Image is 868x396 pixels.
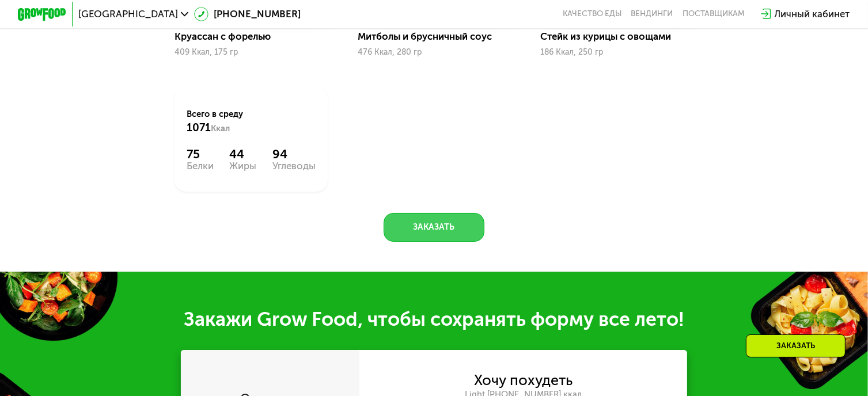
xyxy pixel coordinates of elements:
[175,48,327,57] div: 409 Ккал, 175 гр
[187,108,315,135] div: Всего в среду
[683,9,745,19] div: поставщикам
[358,48,510,57] div: 476 Ккал, 280 гр
[187,161,214,171] div: Белки
[187,147,214,161] div: 75
[211,123,230,134] span: Ккал
[746,334,846,357] div: Заказать
[384,213,484,242] button: Заказать
[631,9,673,19] a: Вендинги
[563,9,621,19] a: Качество еды
[540,48,693,57] div: 186 Ккал, 250 гр
[187,121,211,134] span: 1071
[272,147,316,161] div: 94
[230,161,257,171] div: Жиры
[194,7,300,21] a: [PHONE_NUMBER]
[78,9,178,19] span: [GEOGRAPHIC_DATA]
[175,31,337,43] div: Круассан с форелью
[775,7,850,21] div: Личный кабинет
[230,147,257,161] div: 44
[272,161,316,171] div: Углеводы
[358,31,520,43] div: Митболы и брусничный соус
[474,374,573,387] div: Хочу похудеть
[540,31,703,43] div: Стейк из курицы с овощами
